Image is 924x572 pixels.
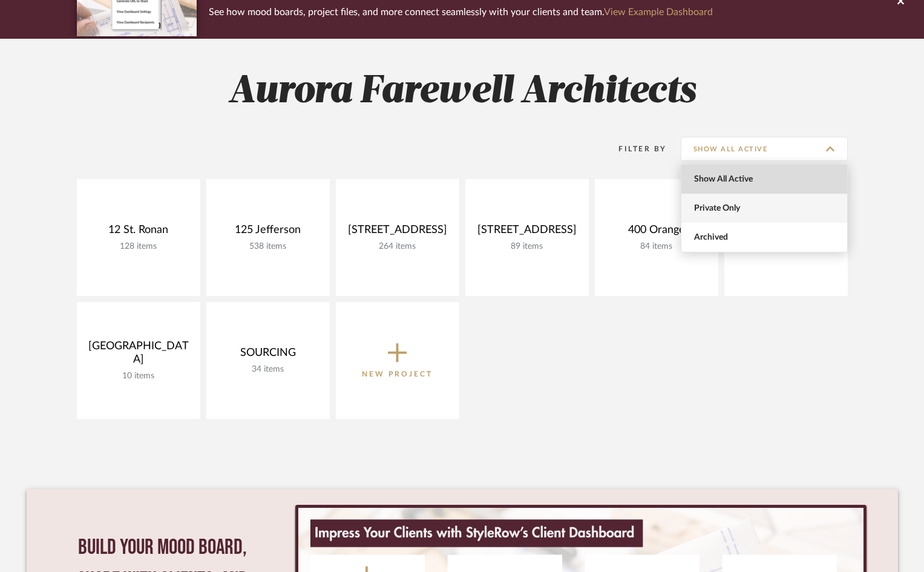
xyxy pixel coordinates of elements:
div: [STREET_ADDRESS] [346,223,450,242]
p: See how mood boards, project files, and more connect seamlessly with your clients and team. [209,4,713,21]
a: View Example Dashboard [604,7,713,17]
span: Private Only [694,203,837,214]
div: [STREET_ADDRESS] [475,223,579,242]
div: 538 items [216,242,320,252]
div: 84 items [605,242,709,252]
span: Archived [694,232,837,243]
h2: Aurora Farewell Architects [27,69,898,114]
span: Show All Active [694,174,837,185]
div: SOURCING [216,346,320,364]
div: 400 Orange [605,223,709,242]
div: 89 items [475,242,579,252]
div: 128 items [87,242,191,252]
button: New Project [336,302,459,419]
div: 264 items [346,242,450,252]
div: 125 Jefferson [216,223,320,242]
p: New Project [362,368,433,380]
div: [GEOGRAPHIC_DATA] [87,340,191,371]
div: Filter By [603,143,667,155]
div: 34 items [216,364,320,375]
div: 12 St. Ronan [87,223,191,242]
div: 10 items [87,371,191,381]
